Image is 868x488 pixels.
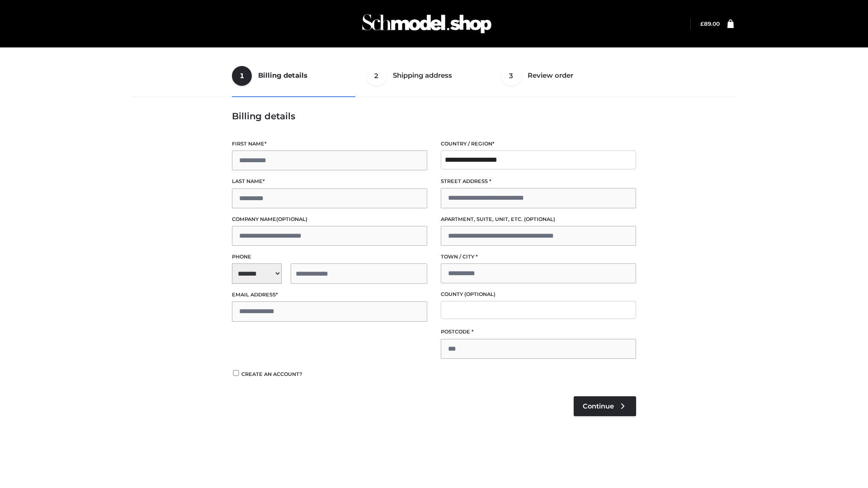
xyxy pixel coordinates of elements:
[241,371,302,377] span: Create an account?
[583,402,614,410] span: Continue
[276,216,307,222] span: (optional)
[359,6,495,42] img: Schmodel Admin 964
[441,177,636,186] label: Street address
[574,396,636,416] a: Continue
[441,328,636,336] label: Postcode
[441,215,636,224] label: Apartment, suite, unit, etc.
[232,253,427,261] label: Phone
[232,291,427,299] label: Email address
[232,177,427,186] label: Last name
[232,370,240,376] input: Create an account?
[441,253,636,261] label: Town / City
[232,140,427,148] label: First name
[464,291,495,297] span: (optional)
[700,20,720,27] a: £89.00
[232,111,636,122] h3: Billing details
[441,290,636,299] label: County
[441,140,636,148] label: Country / Region
[232,215,427,224] label: Company name
[700,20,704,27] span: £
[524,216,555,222] span: (optional)
[700,20,720,27] bdi: 89.00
